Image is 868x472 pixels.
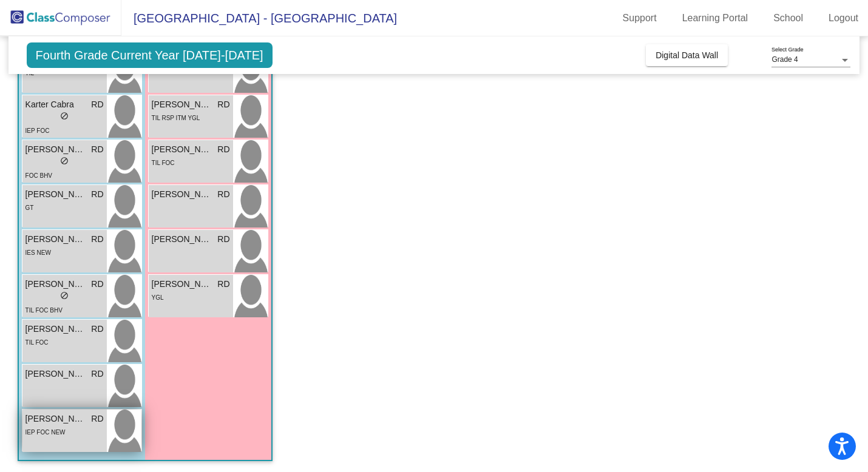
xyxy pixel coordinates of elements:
span: TIL FOC [152,160,175,166]
span: GT [25,204,34,211]
span: [PERSON_NAME] [25,143,86,156]
span: RD [217,188,229,201]
span: [GEOGRAPHIC_DATA] - [GEOGRAPHIC_DATA] [121,8,397,28]
span: IEP FOC [25,127,50,134]
span: RD [91,368,103,380]
span: RD [91,278,103,291]
span: TIL RSP ITM YGL [152,115,200,121]
a: Logout [819,8,868,28]
span: [PERSON_NAME] [25,413,86,425]
span: Fourth Grade Current Year [DATE]-[DATE] [27,42,273,68]
span: IEP FOC NEW [25,429,66,436]
span: RD [217,143,229,156]
span: TIL FOC BHV [25,307,63,314]
span: Grade 4 [771,55,798,64]
span: [PERSON_NAME] [152,278,212,291]
span: RD [217,98,229,111]
a: School [764,8,813,28]
span: [PERSON_NAME] [152,143,212,156]
span: [PERSON_NAME] [152,233,212,246]
a: Learning Portal [673,8,758,28]
span: Karter Cabra [25,98,86,111]
span: RD [91,413,103,425]
span: do_not_disturb_alt [60,291,69,300]
span: RD [91,188,103,201]
span: FOC BHV [25,172,52,179]
a: Support [613,8,666,28]
span: [PERSON_NAME] [25,188,86,201]
span: RD [91,143,103,156]
span: do_not_disturb_alt [60,157,69,165]
span: RD [217,278,229,291]
span: [PERSON_NAME] [25,233,86,246]
span: IES NEW [25,249,51,256]
span: TIL FOC [25,339,49,346]
span: Digital Data Wall [656,50,718,60]
span: RD [91,98,103,111]
span: [PERSON_NAME] [25,278,86,291]
span: RD [217,233,229,246]
span: [PERSON_NAME] [25,368,86,380]
span: [PERSON_NAME] [25,323,86,335]
span: RD [91,233,103,246]
span: [PERSON_NAME] [152,98,212,111]
span: [PERSON_NAME] [152,188,212,201]
button: Digital Data Wall [646,44,728,66]
span: YGL [152,294,164,301]
span: RD [91,323,103,335]
span: do_not_disturb_alt [60,112,69,120]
